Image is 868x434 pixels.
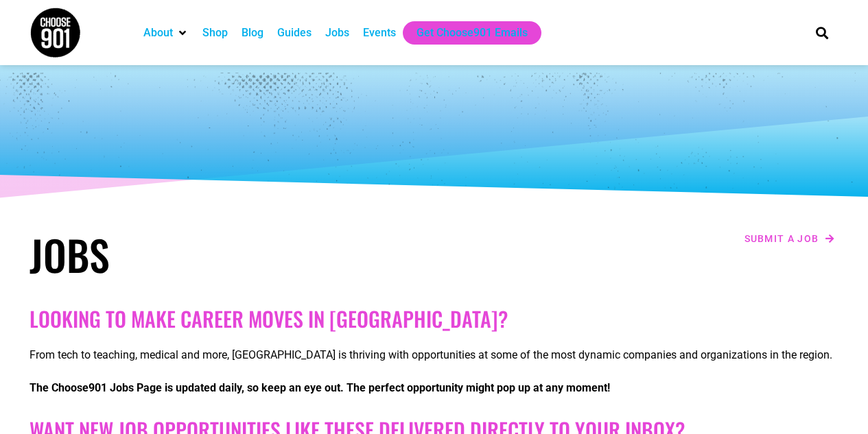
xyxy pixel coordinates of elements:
[30,347,839,363] p: From tech to teaching, medical and more, [GEOGRAPHIC_DATA] is thriving with opportunities at some...
[810,21,833,44] div: Search
[143,25,173,41] a: About
[137,21,196,45] div: About
[744,234,819,243] span: Submit a job
[417,25,528,41] a: Get Choose901 Emails
[325,25,349,41] a: Jobs
[30,230,427,279] h1: Jobs
[242,25,263,41] a: Blog
[277,25,312,41] a: Guides
[137,21,793,45] nav: Main nav
[202,25,228,41] a: Shop
[30,381,610,394] strong: The Choose901 Jobs Page is updated daily, so keep an eye out. The perfect opportunity might pop u...
[30,306,839,331] h2: Looking to make career moves in [GEOGRAPHIC_DATA]?
[363,25,396,41] a: Events
[740,230,839,248] a: Submit a job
